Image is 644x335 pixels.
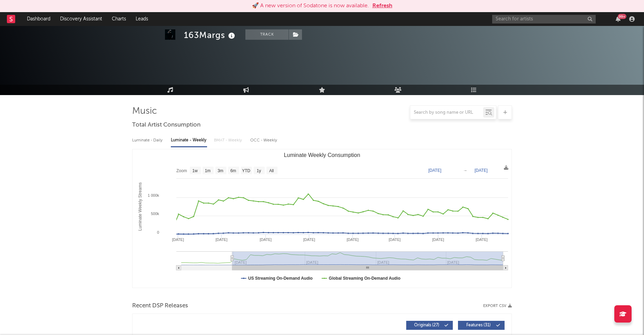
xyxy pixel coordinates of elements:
text: Zoom [176,168,187,173]
text: All [269,168,274,173]
div: 163Margs [184,29,237,41]
span: Originals ( 27 ) [411,323,442,327]
span: Total Artist Consumption [132,121,201,129]
text: 6m [230,168,236,173]
div: Luminate - Weekly [171,134,207,146]
text: [DATE] [260,238,272,242]
a: Discovery Assistant [55,12,107,26]
text: US Streaming On-Demand Audio [248,276,313,281]
div: 🚀 A new version of Sodatone is now available. [252,2,369,10]
text: [DATE] [428,168,441,173]
text: 1m [205,168,211,173]
text: Luminate Weekly Streams [138,183,143,231]
text: [DATE] [432,238,444,242]
text: [DATE] [347,238,359,242]
input: Search for artists [492,15,596,24]
text: [DATE] [389,238,401,242]
svg: Luminate Weekly Consumption [133,149,511,288]
text: [DATE] [476,238,488,242]
div: OCC - Weekly [250,134,278,146]
text: 0 [157,230,159,234]
div: Luminate - Daily [132,134,164,146]
button: Refresh [372,2,392,10]
text: YTD [242,168,250,173]
text: → [463,168,467,173]
button: Originals(27) [406,321,453,330]
button: Track [245,29,289,40]
text: Global Streaming On-Demand Audio [329,276,401,281]
text: 1w [192,168,198,173]
text: Luminate Weekly Consumption [284,152,360,158]
span: Recent DSP Releases [132,302,188,310]
text: [DATE] [215,238,227,242]
text: 1 000k [148,193,159,197]
a: Charts [107,12,131,26]
button: Export CSV [483,304,512,308]
text: 1y [257,168,261,173]
input: Search by song name or URL [410,110,483,115]
div: 99 + [618,14,626,19]
text: [DATE] [303,238,315,242]
span: Features ( 31 ) [462,323,494,327]
text: [DATE] [172,238,184,242]
a: Leads [131,12,153,26]
text: 3m [217,168,223,173]
button: Features(31) [458,321,505,330]
button: 99+ [616,16,621,22]
text: [DATE] [475,168,488,173]
text: 500k [151,212,159,216]
a: Dashboard [22,12,55,26]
